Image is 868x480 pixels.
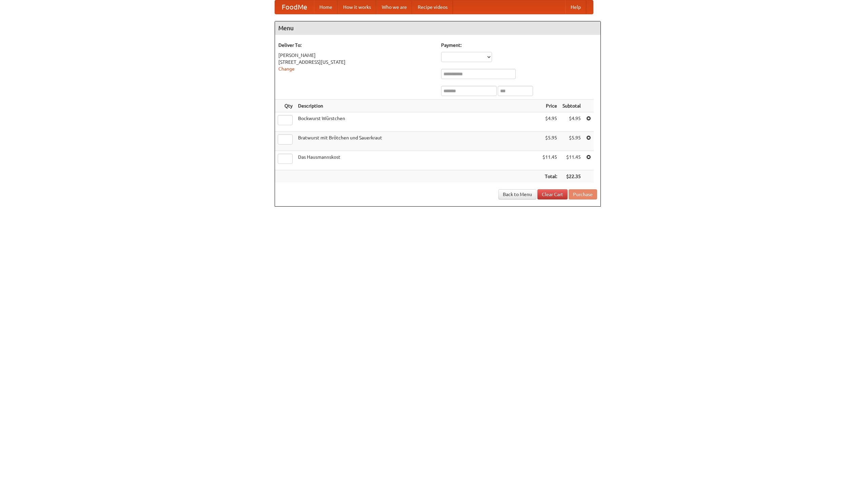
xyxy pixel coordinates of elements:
[498,189,536,199] a: Back to Menu
[278,66,295,72] a: Change
[560,100,584,112] th: Subtotal
[275,100,295,112] th: Qty
[295,151,540,170] td: Das Hausmannskost
[540,132,560,151] td: $5.95
[278,59,434,65] div: [STREET_ADDRESS][US_STATE]
[275,21,600,35] h4: Menu
[441,42,597,49] h5: Payment:
[278,52,434,59] div: [PERSON_NAME]
[560,112,584,132] td: $4.95
[275,0,314,14] a: FoodMe
[565,0,586,14] a: Help
[540,100,560,112] th: Price
[537,189,568,199] a: Clear Cart
[569,189,597,199] button: Purchase
[338,0,376,14] a: How it works
[295,112,540,132] td: Bockwurst Würstchen
[295,132,540,151] td: Bratwurst mit Brötchen und Sauerkraut
[540,151,560,170] td: $11.45
[540,170,560,183] th: Total:
[560,170,584,183] th: $22.35
[560,132,584,151] td: $5.95
[295,100,540,112] th: Description
[560,151,584,170] td: $11.45
[412,0,453,14] a: Recipe videos
[314,0,338,14] a: Home
[540,112,560,132] td: $4.95
[376,0,412,14] a: Who we are
[278,42,434,49] h5: Deliver To:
